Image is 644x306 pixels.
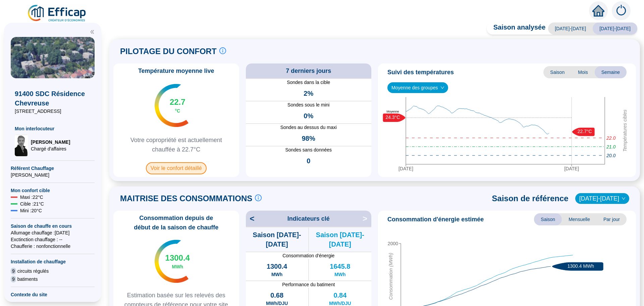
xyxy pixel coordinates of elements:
[11,229,95,236] span: Allumage chauffage : [DATE]
[287,214,330,223] span: Indicateurs clé
[134,66,218,76] span: Température moyenne live
[388,253,393,300] tspan: Consommation (MWh)
[622,196,626,201] span: down
[11,268,16,274] span: 9
[398,166,413,171] tspan: [DATE]
[11,172,95,178] span: [PERSON_NAME]
[90,30,95,34] span: double-left
[246,230,308,249] span: Saison [DATE]-[DATE]
[20,201,44,207] span: Cible : 21 °C
[246,252,372,259] span: Consommation d'énergie
[170,97,185,107] span: 22.7
[622,110,628,152] tspan: Températures cibles
[11,165,95,172] span: Référent Chauffage
[568,263,594,269] text: 1300.4 MWh
[246,281,372,288] span: Performance du batiment
[20,194,43,201] span: Maxi : 22 °C
[534,213,562,225] span: Saison
[267,262,287,271] span: 1300.4
[548,23,593,35] span: [DATE]-[DATE]
[302,134,315,143] span: 98%
[606,153,615,158] tspan: 20.0
[492,193,569,204] span: Saison de référence
[165,253,190,263] span: 1300.4
[155,84,189,127] img: indicateur températures
[571,66,595,78] span: Mois
[333,291,346,300] span: 0.84
[391,83,444,93] span: Moyenne des groupes
[386,110,399,114] text: Moyenne
[11,258,95,265] span: Installation de chauffage
[309,230,371,249] span: Saison [DATE]-[DATE]
[578,129,592,134] text: 22.7°C
[543,66,571,78] span: Saison
[606,144,615,149] tspan: 21.0
[255,194,262,201] span: info-circle
[592,5,604,17] span: home
[219,47,226,54] span: info-circle
[270,291,283,300] span: 0.68
[11,236,95,243] span: Exctinction chauffage : --
[363,213,371,224] span: >
[330,262,350,271] span: 1645.8
[593,23,637,35] span: [DATE]-[DATE]
[11,187,95,194] span: Mon confort cible
[246,79,372,86] span: Sondes dans la cible
[307,156,310,166] span: 0
[246,101,372,108] span: Sondes sous le mini
[11,291,95,298] span: Contexte du site
[15,89,91,108] span: 91400 SDC Résidence Chevreuse
[246,146,372,154] span: Sondes sans données
[612,1,631,20] img: alerts
[386,115,400,120] text: 24.3°C
[440,86,444,90] span: down
[17,268,49,274] span: circuits régulés
[246,124,372,131] span: Sondes au dessus du maxi
[31,139,70,145] span: [PERSON_NAME]
[15,135,28,156] img: Chargé d'affaires
[304,111,313,121] span: 0%
[11,243,95,250] span: Chaufferie : non fonctionnelle
[487,23,546,35] span: Saison analysée
[388,241,398,246] tspan: 2000
[120,46,217,57] span: PILOTAGE DU CONFORT
[11,276,16,282] span: 9
[116,135,236,154] span: Votre copropriété est actuellement chauffée à 22.7°C
[120,193,252,204] span: MAITRISE DES CONSOMMATIONS
[564,166,579,171] tspan: [DATE]
[172,263,183,270] span: MWh
[15,125,91,132] span: Mon interlocuteur
[271,271,282,278] span: MWh
[387,215,484,224] span: Consommation d'énergie estimée
[31,145,70,152] span: Chargé d'affaires
[286,66,331,76] span: 7 derniers jours
[27,4,88,23] img: efficap energie logo
[387,68,454,77] span: Suivi des températures
[11,223,95,229] span: Saison de chauffe en cours
[579,193,625,204] span: 2022-2023
[304,89,313,98] span: 2%
[597,213,627,225] span: Par jour
[155,240,189,283] img: indicateur températures
[17,276,38,282] span: batiments
[606,135,615,141] tspan: 22.0
[595,66,627,78] span: Semaine
[116,213,236,232] span: Consommation depuis de début de la saison de chauffe
[246,213,255,224] span: <
[20,207,42,214] span: Mini : 20 °C
[146,162,207,174] span: Voir le confort détaillé
[175,107,180,114] span: °C
[562,213,597,225] span: Mensuelle
[334,271,345,278] span: MWh
[15,108,91,115] span: [STREET_ADDRESS]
